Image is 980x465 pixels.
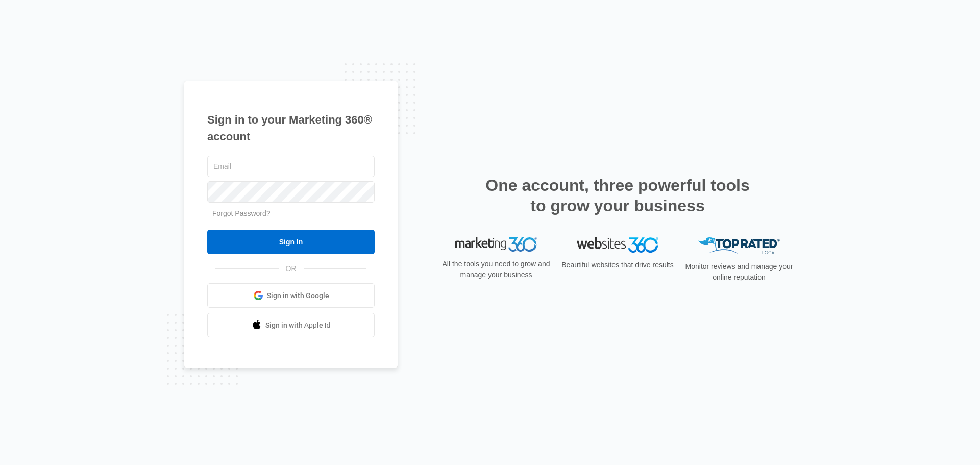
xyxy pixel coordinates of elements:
[207,156,375,177] input: Email
[207,230,375,254] input: Sign In
[207,283,375,308] a: Sign in with Google
[577,237,658,252] img: Websites 360
[207,111,375,145] h1: Sign in to your Marketing 360® account
[267,290,329,301] span: Sign in with Google
[560,260,675,271] p: Beautiful websites that drive results
[265,320,331,331] span: Sign in with Apple Id
[482,175,753,216] h2: One account, three powerful tools to grow your business
[279,263,304,274] span: OR
[455,237,537,252] img: Marketing 360
[682,261,796,283] p: Monitor reviews and manage your online reputation
[698,237,780,254] img: Top Rated Local
[212,209,271,217] a: Forgot Password?
[439,259,553,280] p: All the tools you need to grow and manage your business
[207,313,375,337] a: Sign in with Apple Id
